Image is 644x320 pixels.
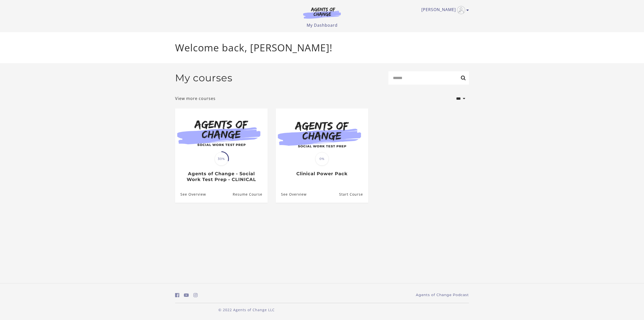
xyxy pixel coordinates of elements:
[298,7,346,19] img: Agents of Change Logo
[421,6,466,14] a: Toggle menu
[175,293,179,298] i: https://www.facebook.com/groups/aswbtestprep (Open in a new window)
[281,171,363,177] h3: Clinical Power Pack
[339,186,368,203] a: Clinical Power Pack: Resume Course
[184,293,189,298] i: https://www.youtube.com/c/AgentsofChangeTestPrepbyMeaganMitchell (Open in a new window)
[184,292,189,299] a: https://www.youtube.com/c/AgentsofChangeTestPrepbyMeaganMitchell (Open in a new window)
[276,186,307,203] a: Clinical Power Pack: See Overview
[180,171,262,182] h3: Agents of Change - Social Work Test Prep - CLINICAL
[315,152,329,166] span: 0%
[175,72,232,84] h2: My courses
[175,95,216,101] a: View more courses
[175,307,318,312] p: © 2022 Agents of Change LLC
[175,40,469,55] p: Welcome back, [PERSON_NAME]!
[233,186,268,203] a: Agents of Change - Social Work Test Prep - CLINICAL: Resume Course
[175,186,206,203] a: Agents of Change - Social Work Test Prep - CLINICAL: See Overview
[193,293,198,298] i: https://www.instagram.com/agentsofchangeprep/ (Open in a new window)
[416,292,469,298] a: Agents of Change Podcast
[175,292,179,299] a: https://www.facebook.com/groups/aswbtestprep (Open in a new window)
[215,152,228,166] span: 30%
[307,22,338,28] a: My Dashboard
[193,292,198,299] a: https://www.instagram.com/agentsofchangeprep/ (Open in a new window)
